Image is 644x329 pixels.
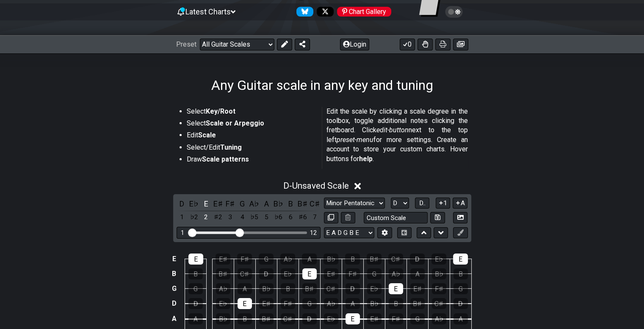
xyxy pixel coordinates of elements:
[281,283,295,294] div: B
[216,298,230,309] div: E♭
[169,266,179,281] td: B
[389,283,403,294] div: E
[181,229,184,237] div: 1
[297,212,308,223] div: toggle scale degree
[432,283,446,294] div: F♯
[359,155,373,163] strong: help
[185,7,231,16] span: Latest Charts
[201,212,212,223] div: toggle scale degree
[345,313,360,324] div: E
[285,212,296,223] div: toggle scale degree
[187,143,316,155] li: Select/Edit
[410,268,425,279] div: A
[313,7,334,17] a: Follow #fretflip at X
[249,212,260,223] div: toggle scale degree
[259,268,274,279] div: D
[259,298,274,309] div: E♯
[273,212,284,223] div: toggle scale degree
[281,298,295,309] div: F♯
[176,40,196,48] span: Preset
[309,198,320,209] div: toggle pitch class
[415,198,429,209] button: D..
[345,268,360,279] div: F♯
[206,107,235,115] strong: Key/Root
[397,227,412,239] button: Toggle horizontal chord view
[187,155,316,167] li: Draw
[337,136,373,144] em: preset-menu
[334,7,391,17] a: #fretflip at Pinterest
[211,77,433,93] h1: Any Guitar scale in any key and tuning
[324,268,338,279] div: E♯
[417,39,433,50] button: Toggle Dexterity for all fretkits
[309,212,320,223] div: toggle scale degree
[310,229,317,237] div: 12
[220,143,242,151] strong: Tuning
[436,198,450,209] button: 1
[261,198,272,209] div: toggle pitch class
[188,283,203,294] div: G
[259,283,274,294] div: B♭
[281,313,295,324] div: C♯
[431,254,446,265] div: E♭
[367,268,381,279] div: G
[410,283,425,294] div: E♯
[435,39,451,50] button: Print
[238,298,252,309] div: E
[453,268,468,279] div: B
[187,131,316,142] li: Edit
[453,39,468,50] button: Create image
[169,311,179,326] td: A
[453,198,467,209] button: A
[430,212,445,223] button: Store user defined scale
[188,313,203,324] div: A
[367,313,381,324] div: E♯
[169,281,179,296] td: G
[225,198,236,209] div: toggle pitch class
[453,283,468,294] div: G
[324,227,374,239] select: Tuning
[410,313,425,324] div: G
[216,254,230,265] div: E♯
[389,298,403,309] div: B
[410,254,425,265] div: D
[432,268,446,279] div: B♭
[187,107,316,119] li: Select
[261,212,272,223] div: toggle scale degree
[237,254,252,265] div: F♯
[277,39,292,50] button: Edit Preset
[237,212,248,223] div: toggle scale degree
[188,298,203,309] div: D
[302,313,317,324] div: D
[238,313,252,324] div: B
[341,212,355,223] button: Delete
[202,155,249,163] strong: Scale patterns
[280,254,295,265] div: A♭
[453,298,468,309] div: D
[367,298,381,309] div: B♭
[367,283,381,294] div: E♭
[432,298,446,309] div: C♯
[337,7,391,17] div: Chart Gallery
[453,313,468,324] div: A
[206,119,264,127] strong: Scale or Arpeggio
[188,254,203,265] div: E
[187,119,316,131] li: Select
[388,254,403,265] div: C♯
[453,254,468,265] div: E
[177,212,188,223] div: toggle scale degree
[324,313,338,324] div: E♭
[249,198,260,209] div: toggle pitch class
[200,39,274,50] select: Preset
[188,268,203,279] div: B
[410,298,425,309] div: B♯
[340,39,369,50] button: Login
[259,254,274,265] div: G
[417,227,431,239] button: Move up
[216,268,230,279] div: B♯
[389,268,403,279] div: A♭
[225,212,236,223] div: toggle scale degree
[326,107,468,164] p: Edit the scale by clicking a scale degree in the toolbox, toggle additional notes clicking the fr...
[345,254,360,265] div: B
[302,268,317,279] div: E
[323,254,338,265] div: B♭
